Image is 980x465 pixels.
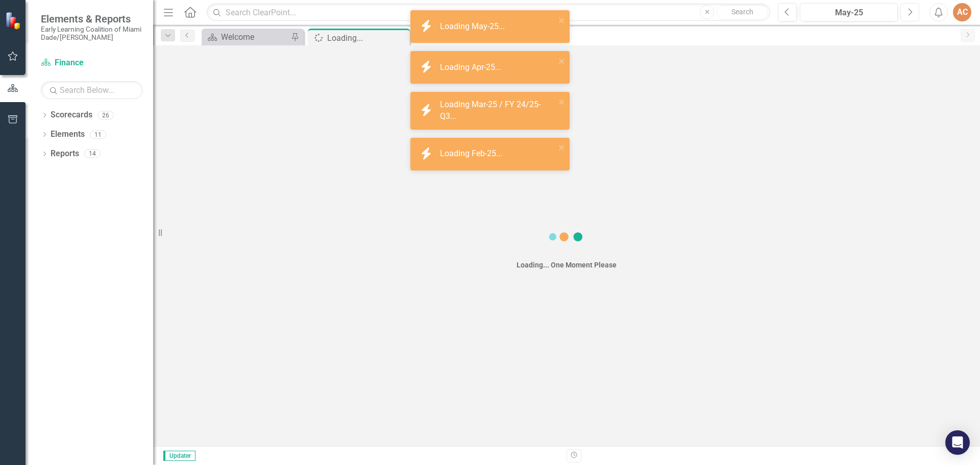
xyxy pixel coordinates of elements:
a: Elements [51,129,85,140]
div: Loading... One Moment Please [517,260,617,270]
div: Loading May-25... [440,21,507,33]
button: AC [953,3,971,21]
div: Loading Apr-25... [440,62,504,74]
a: Reports [51,148,79,160]
button: May-25 [800,3,898,21]
a: Finance [41,57,143,69]
button: close [558,55,566,67]
div: 26 [97,111,114,119]
button: close [558,96,566,108]
span: Elements & Reports [41,13,143,25]
div: 11 [90,130,106,139]
div: 14 [84,150,101,158]
a: Welcome [204,31,288,43]
button: Search [717,5,768,19]
div: Loading Mar-25 / FY 24/25-Q3... [440,99,555,123]
div: Open Intercom Messenger [945,430,970,455]
input: Search ClearPoint... [207,4,770,21]
span: Search [731,8,753,16]
div: May-25 [803,7,894,19]
span: Updater [163,451,195,461]
small: Early Learning Coalition of Miami Dade/[PERSON_NAME] [41,25,143,42]
img: ClearPoint Strategy [5,11,23,29]
a: Scorecards [51,109,92,121]
div: Loading... [327,32,407,44]
button: close [558,142,566,154]
div: Loading Feb-25... [440,148,505,160]
input: Search Below... [41,81,143,99]
div: Welcome [221,31,288,43]
button: close [558,14,566,26]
